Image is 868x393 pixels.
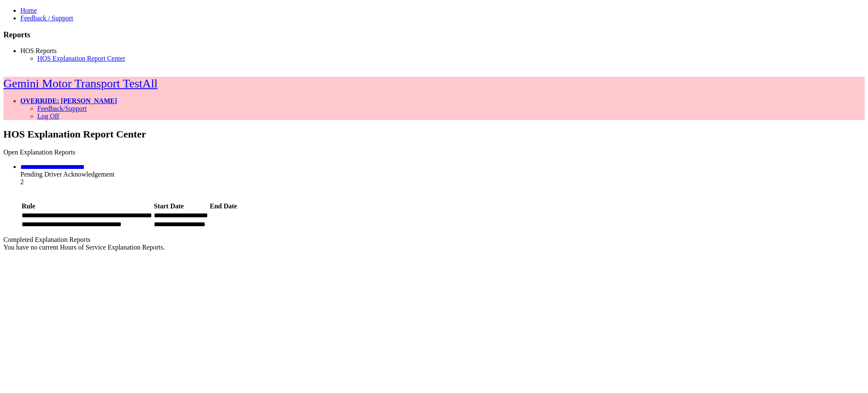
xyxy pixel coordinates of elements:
[20,178,865,186] div: 2
[37,112,59,120] a: Log Off
[20,47,57,54] a: HOS Reports
[3,129,865,140] h2: HOS Explanation Report Center
[153,202,209,211] th: Start Date
[3,149,865,156] div: Open Explanation Reports
[37,55,125,62] a: HOS Explanation Report Center
[3,77,158,90] a: Gemini Motor Transport TestAll
[3,236,865,244] div: Completed Explanation Reports
[20,14,73,22] a: Feedback / Support
[209,202,237,211] th: End Date
[3,244,865,251] div: You have no current Hours of Service Explanation Reports.
[37,105,86,112] a: Feedback/Support
[3,30,865,39] h3: Reports
[20,7,37,14] a: Home
[20,97,117,104] a: OVERRIDE: [PERSON_NAME]
[20,171,114,178] span: Pending Driver Acknowledgement
[21,202,153,211] th: Rule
